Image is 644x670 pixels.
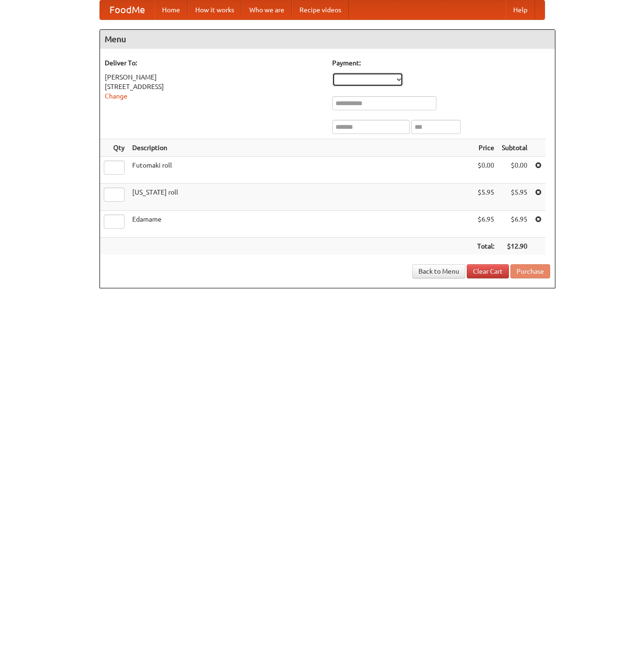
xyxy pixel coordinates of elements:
h4: Menu [100,30,555,49]
button: Purchase [510,264,550,278]
th: Price [473,139,498,157]
th: Subtotal [498,139,531,157]
td: $5.95 [498,184,531,211]
td: $0.00 [473,157,498,184]
th: Qty [100,139,128,157]
td: [US_STATE] roll [128,184,473,211]
a: Who we are [242,0,292,19]
div: [PERSON_NAME] [105,72,323,82]
a: Home [154,0,188,19]
a: Help [506,0,535,19]
div: [STREET_ADDRESS] [105,82,323,91]
a: Recipe videos [292,0,349,19]
td: Edamame [128,211,473,238]
a: Back to Menu [412,264,465,278]
a: FoodMe [100,0,154,19]
td: $0.00 [498,157,531,184]
a: How it works [188,0,242,19]
h5: Payment: [332,58,550,68]
th: $12.90 [498,238,531,255]
h5: Deliver To: [105,58,323,68]
td: $6.95 [498,211,531,238]
td: $6.95 [473,211,498,238]
a: Change [105,92,127,100]
th: Description [128,139,473,157]
a: Clear Cart [467,264,509,278]
th: Total: [473,238,498,255]
td: $5.95 [473,184,498,211]
td: Futomaki roll [128,157,473,184]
